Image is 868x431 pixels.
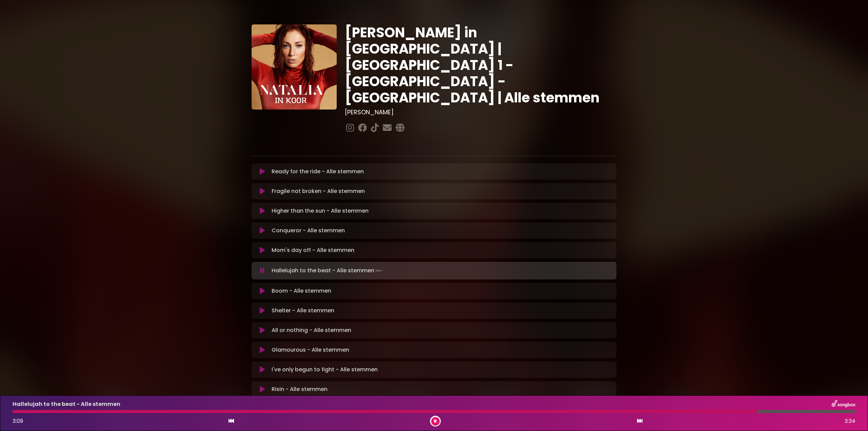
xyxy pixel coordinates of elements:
span: 3:34 [845,417,855,425]
img: YTVS25JmS9CLUqXqkEhs [252,24,337,110]
p: Hallelujah to the beat - Alle stemmen [13,400,120,408]
p: Boom - Alle stemmen [272,287,331,295]
p: Mom's day off - Alle stemmen [272,246,354,254]
h3: [PERSON_NAME] [345,109,616,116]
p: Higher than the sun - Alle stemmen [272,207,369,215]
h1: [PERSON_NAME] in [GEOGRAPHIC_DATA] | [GEOGRAPHIC_DATA] 1 - [GEOGRAPHIC_DATA] - [GEOGRAPHIC_DATA] ... [345,24,616,106]
p: Risin - Alle stemmen [272,385,328,393]
p: Glamourous - Alle stemmen [272,346,349,354]
p: Shelter - Alle stemmen [272,307,334,315]
img: songbox-logo-white.png [832,400,855,409]
p: Fragile not broken - Alle stemmen [272,187,365,195]
p: Ready for the ride - Alle stemmen [272,168,364,176]
p: Conqueror - Alle stemmen [272,227,345,235]
p: All or nothing - Alle stemmen [272,326,351,334]
p: I've only begun to fight - Alle stemmen [272,366,378,374]
span: 3:09 [13,417,23,425]
p: Hallelujah to the beat - Alle stemmen [272,266,384,275]
img: waveform4.gif [374,266,384,275]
